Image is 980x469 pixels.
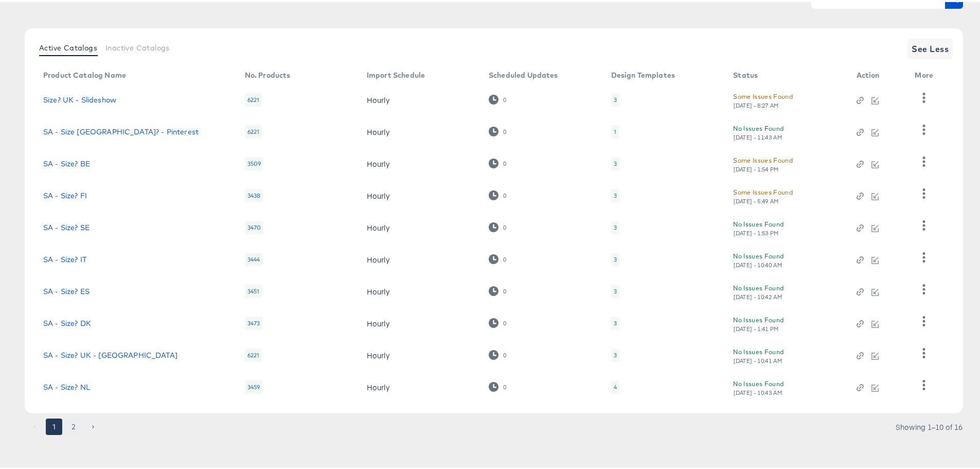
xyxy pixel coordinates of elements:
td: Hourly [359,241,480,273]
td: Hourly [359,210,480,241]
div: Some Issues Found [733,153,793,164]
td: Hourly [359,369,480,401]
div: 3 [614,158,617,166]
td: Hourly [359,146,480,178]
div: 0 [503,350,507,357]
div: Some Issues Found [733,185,793,196]
div: 0 [489,157,507,166]
div: 3438 [245,187,263,200]
a: SA - Size [GEOGRAPHIC_DATA]? - Pinterest [43,126,199,134]
div: 3 [611,283,619,296]
a: SA - Size? ES [43,285,90,293]
div: 0 [489,348,507,358]
td: Hourly [359,273,480,305]
div: 4 [614,381,617,389]
div: 0 [489,316,507,326]
div: 0 [503,158,507,165]
td: Hourly [359,178,480,210]
span: See Less [912,40,949,54]
div: 0 [503,94,507,101]
div: 6221 [245,346,262,360]
div: 3 [614,317,617,325]
div: Scheduled Updates [489,69,558,77]
th: More [906,65,946,82]
div: 3 [614,94,617,102]
div: 0 [489,284,507,294]
div: 3 [614,189,617,198]
div: 3 [614,349,617,357]
div: 0 [503,286,507,293]
div: 3470 [245,219,264,232]
div: 3 [611,315,619,328]
div: 6221 [245,91,262,105]
div: 0 [489,220,507,230]
div: Showing 1–10 of 16 [895,421,963,428]
div: 0 [503,254,507,261]
button: Some Issues Found[DATE] - 1:54 PM [733,153,793,171]
a: SA - Size? FI [43,189,87,198]
button: Go to page 2 [65,416,82,433]
th: Action [848,65,907,82]
button: See Less [907,37,953,57]
div: Design Templates [611,69,675,77]
button: Some Issues Found[DATE] - 8:27 AM [733,89,793,107]
button: Some Issues Found[DATE] - 5:49 AM [733,185,793,203]
div: [DATE] - 8:27 AM [733,100,779,107]
div: 3 [611,155,619,168]
div: Some Issues Found [733,89,793,100]
td: Hourly [359,305,480,337]
a: Size? UK - Slideshow [43,94,116,102]
div: 3509 [245,155,264,168]
div: 3 [611,187,619,200]
div: [DATE] - 1:54 PM [733,164,779,171]
div: 0 [489,93,507,102]
div: 3 [614,285,617,293]
div: 3 [611,346,619,360]
div: No. Products [245,69,291,77]
div: 0 [503,190,507,197]
span: Inactive Catalogs [105,42,170,50]
div: 3 [611,91,619,105]
nav: pagination navigation [25,416,103,433]
div: 0 [503,222,507,229]
div: 3451 [245,283,262,296]
div: 0 [503,381,507,389]
div: 3 [611,219,619,232]
div: 0 [489,252,507,262]
td: Hourly [359,82,480,114]
div: 3 [614,253,617,262]
div: 0 [503,318,507,325]
th: Status [725,65,848,82]
div: 1 [611,123,619,136]
div: 0 [503,126,507,133]
div: 3 [611,251,619,264]
div: 3444 [245,251,263,264]
td: Hourly [359,337,480,369]
a: SA - Size? NL [43,381,90,389]
span: Active Catalogs [39,42,97,50]
a: SA - Size? BE [43,158,90,166]
div: Import Schedule [367,69,425,77]
div: 0 [489,380,507,390]
div: Product Catalog Name [43,69,126,77]
div: 6221 [245,123,262,136]
a: SA - Size? UK - [GEOGRAPHIC_DATA] [43,349,177,357]
a: SA - Size? DK [43,317,91,325]
div: 0 [489,125,507,134]
td: Hourly [359,114,480,146]
a: SA - Size? SE [43,221,90,230]
button: Go to next page [85,416,101,433]
div: 4 [611,378,619,392]
div: 3459 [245,378,263,392]
div: 1 [614,126,616,134]
div: 0 [489,188,507,198]
div: [DATE] - 5:49 AM [733,196,779,203]
div: 3473 [245,315,263,328]
a: SA - Size? IT [43,253,86,262]
button: page 1 [46,416,62,433]
div: 3 [614,221,617,230]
